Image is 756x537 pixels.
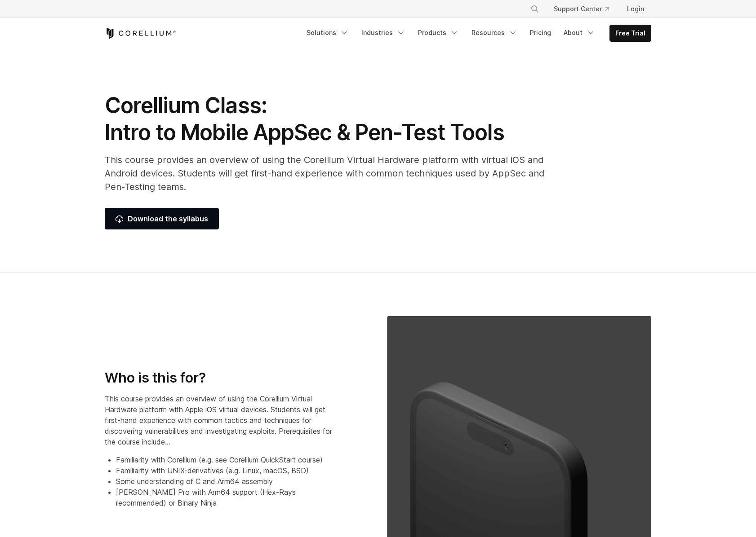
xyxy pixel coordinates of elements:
[620,1,651,17] a: Login
[105,28,176,39] a: Corellium Home
[301,25,354,41] a: Solutions
[466,25,523,41] a: Resources
[525,25,556,41] a: Pricing
[105,393,335,447] p: This course provides an overview of using the Corellium Virtual Hardware platform with Apple iOS ...
[413,25,464,41] a: Products
[356,25,411,41] a: Industries
[105,92,554,146] h1: Corellium Class: Intro to Mobile AppSec & Pen-Test Tools
[116,476,335,487] li: Some understanding of C and Arm64 assembly
[116,454,335,465] li: Familiarity with Corellium (e.g. see Corellium QuickStart course)
[527,1,543,17] button: Search
[301,25,651,42] div: Navigation Menu
[116,465,335,476] li: Familiarity with UNIX-derivatives (e.g. Linux, macOS, BSD)
[116,213,208,224] span: Download the syllabus
[105,370,335,387] h3: Who is this for?
[520,1,651,17] div: Navigation Menu
[558,25,600,41] a: About
[116,487,335,508] li: [PERSON_NAME] Pro with Arm64 support (Hex-Rays recommended) or Binary Ninja
[610,25,651,41] a: Free Trial
[547,1,616,17] a: Support Center
[105,153,554,194] p: This course provides an overview of using the Corellium Virtual Hardware platform with virtual iO...
[105,208,219,229] a: Download the syllabus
